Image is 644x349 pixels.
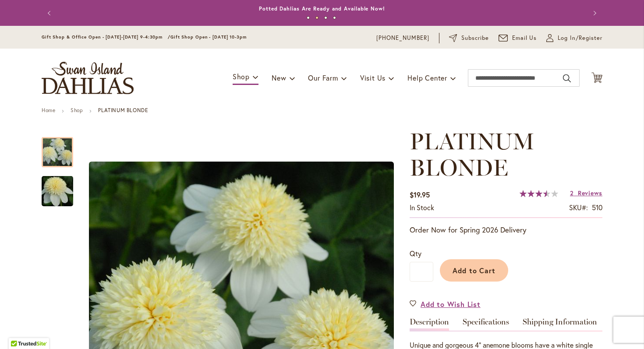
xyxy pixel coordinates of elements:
span: Gift Shop Open - [DATE] 10-3pm [170,34,247,40]
button: Next [585,4,602,22]
div: 70% [520,190,558,197]
div: 510 [592,203,602,213]
span: $19.95 [410,190,430,199]
span: Subscribe [461,34,489,42]
a: Subscribe [449,34,489,42]
div: Availability [410,203,434,213]
button: 4 of 4 [333,16,336,19]
span: Help Center [407,73,447,82]
button: 2 of 4 [315,16,318,19]
a: store logo [42,62,134,94]
a: Log In/Register [546,34,602,42]
p: Order Now for Spring 2026 Delivery [410,225,602,235]
span: Email Us [512,34,537,42]
button: Previous [42,4,59,22]
a: Email Us [499,34,537,42]
div: PLATINUM BLONDE [42,128,82,167]
button: Add to Cart [440,259,508,282]
span: Our Farm [308,73,338,82]
span: Gift Shop & Office Open - [DATE]-[DATE] 9-4:30pm / [42,34,170,40]
button: 3 of 4 [324,16,327,19]
a: 2 Reviews [570,189,602,197]
a: Shipping Information [523,318,597,331]
a: Home [42,107,55,113]
span: Visit Us [360,73,386,82]
span: Shop [233,72,250,81]
a: Specifications [463,318,509,331]
a: Potted Dahlias Are Ready and Available Now! [259,5,385,12]
span: New [272,73,286,82]
span: Add to Wish List [421,299,481,309]
strong: SKU [569,203,588,212]
span: PLATINUM BLONDE [410,127,534,181]
img: PLATINUM BLONDE [26,170,89,212]
a: Shop [71,107,83,113]
button: 1 of 4 [307,16,310,19]
a: Add to Wish List [410,299,481,309]
iframe: Launch Accessibility Center [7,318,31,342]
span: Qty [410,249,421,258]
span: In stock [410,203,434,212]
a: Description [410,318,449,331]
span: Log In/Register [558,34,602,42]
span: Reviews [578,189,602,197]
a: [PHONE_NUMBER] [376,34,429,42]
div: PLATINUM BLONDE [42,167,73,206]
span: 2 [570,189,574,197]
strong: PLATINUM BLONDE [98,107,148,113]
span: Add to Cart [453,266,496,275]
